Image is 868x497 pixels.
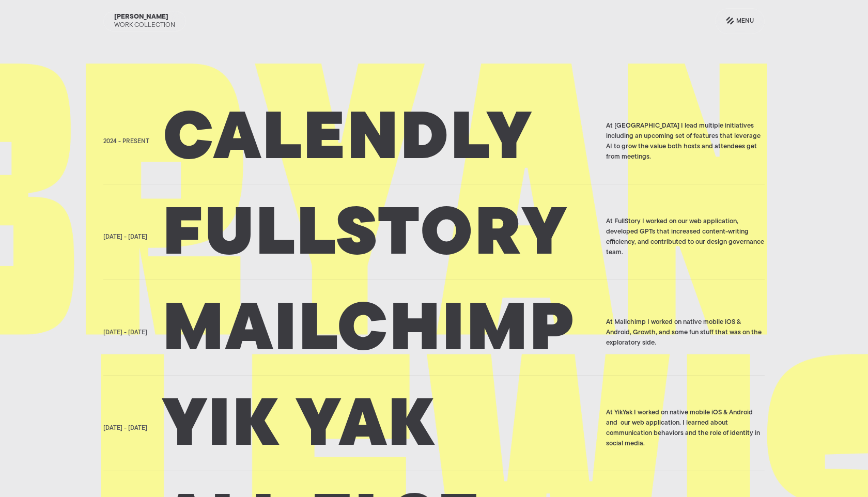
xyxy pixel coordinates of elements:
div: [DATE] - [DATE] [103,329,147,337]
div: 2024 - Present [103,137,149,146]
div: [DATE] - [DATE] [103,424,147,432]
a: [DATE] - [DATE]MailchimpAt Mailchimp I worked on native mobile iOS & Android, Growth, and some fu... [103,290,765,376]
h2: Mailchimp [163,307,599,359]
div: [PERSON_NAME] [114,13,168,21]
a: [PERSON_NAME]Work Collection [103,11,186,32]
div: Menu [736,15,754,27]
div: At Mailchimp I worked on native mobile iOS & Android, Growth, and some fun stuff that was on the ... [606,317,765,348]
h2: Yik yak [163,402,599,454]
a: 2024 - PresentCalendlyAt [GEOGRAPHIC_DATA] I lead multiple initiatives including an upcoming set ... [103,99,765,184]
div: Work Collection [114,21,175,29]
div: At FullStory I worked on our web application, developed GPTs that increased content-writing effic... [606,216,765,258]
a: Menu [715,8,765,34]
div: At YikYak I worked on native mobile iOS & Android and our web application. I learned about commun... [606,408,765,449]
a: [DATE] - [DATE]FullstoryAt FullStory I worked on our web application, developed GPTs that increas... [103,195,765,280]
div: [DATE] - [DATE] [103,233,147,241]
h2: Calendly [163,116,599,167]
div: At [GEOGRAPHIC_DATA] I lead multiple initiatives including an upcoming set of features that lever... [606,121,765,162]
h2: Fullstory [163,211,599,263]
a: [DATE] - [DATE]Yik yakAt YikYak I worked on native mobile iOS & Android and our web application. ... [103,386,765,471]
